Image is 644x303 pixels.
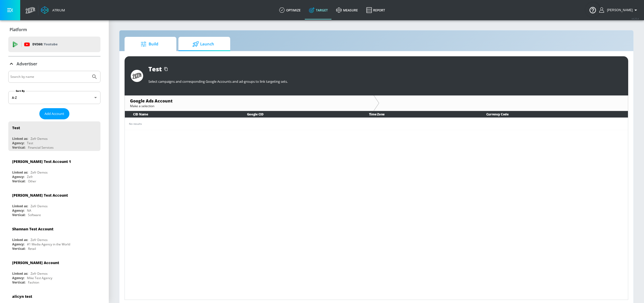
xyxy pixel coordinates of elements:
div: Google Ads AccountMake a selection [125,95,373,111]
div: Make a selection [130,104,368,108]
div: Advertiser [8,57,100,71]
div: Agency: [12,276,24,280]
span: Add Account [45,111,64,117]
a: measure [332,1,362,19]
a: Report [362,1,389,19]
div: TestLinked as:Zefr DemosAgency:TestVertical:Financial Services [8,121,100,151]
span: Launch [184,38,223,50]
div: [PERSON_NAME] Account [12,260,59,265]
div: [PERSON_NAME] AccountLinked as:Zefr DemosAgency:Mike Test AgencyVertical:Fashion [8,256,100,286]
p: Youtube [44,42,57,47]
div: DV360: Youtube [8,37,100,52]
div: [PERSON_NAME] Test AccountLinked as:Zefr DemosAgency:NAVertical:Software [8,189,100,218]
p: DV360: [32,42,57,47]
div: Vertical: [12,179,25,183]
div: A-Z [8,91,100,104]
div: Mike Test Agency [27,276,52,280]
div: Google Ads Account [130,98,368,104]
div: Zefr Demos [31,271,48,276]
div: #1 Media Agency in the World [27,242,70,246]
input: Search by name [10,73,89,80]
div: Linked as: [12,136,28,141]
label: Sort By [15,89,26,93]
div: Linked as: [12,204,28,208]
div: Vertical: [12,280,25,285]
div: Test [12,125,20,130]
div: Shannan Test Account [12,226,53,231]
button: [PERSON_NAME] [599,7,639,13]
span: Build [130,38,169,50]
div: Zefr Demos [31,170,48,175]
div: Linked as: [12,238,28,242]
div: alicyn test [12,294,32,299]
div: Agency: [12,242,24,246]
p: Platform [10,27,27,32]
div: Shannan Test AccountLinked as:Zefr DemosAgency:#1 Media Agency in the WorldVertical:Retail [8,223,100,252]
div: Vertical: [12,246,25,251]
th: Google CID [239,111,361,118]
p: Select campaigns and corresponding Google Accounts and ad-groups to link targeting sets. [148,79,622,84]
div: Test [148,65,162,73]
a: optimize [275,1,305,19]
div: Financial Services [28,145,54,150]
th: CID Name [125,111,239,118]
span: login as: andersson.ceron@zefr.com [605,8,633,12]
div: [PERSON_NAME] Test Account [12,193,68,198]
div: Fashion [28,280,39,285]
div: [PERSON_NAME] Test Account 1 [12,159,71,164]
div: Vertical: [12,145,25,150]
div: Test [27,141,33,145]
div: Zefr Demos [31,238,48,242]
div: Linked as: [12,271,28,276]
div: Atrium [50,8,65,12]
div: No results [129,122,624,126]
div: Vertical: [12,213,25,217]
div: Zefr [27,175,33,179]
div: Zefr Demos [31,204,48,208]
div: Platform [8,22,100,37]
div: Linked as: [12,170,28,175]
div: [PERSON_NAME] Test Account 1Linked as:Zefr DemosAgency:ZefrVertical:Other [8,155,100,185]
a: Target [305,1,332,19]
button: Open Resource Center [585,3,600,17]
div: Agency: [12,141,24,145]
div: Agency: [12,208,24,213]
button: Add Account [39,108,69,119]
div: Agency: [12,175,24,179]
th: Time Zone [361,111,478,118]
th: Currency Code [478,111,628,118]
a: Atrium [41,6,65,14]
div: Other [28,179,36,183]
p: Advertiser [17,61,37,67]
div: Software [28,213,41,217]
div: Retail [28,246,36,251]
div: NA [27,208,31,213]
div: Zefr Demos [31,136,48,141]
span: v 4.25.4 [632,17,639,20]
